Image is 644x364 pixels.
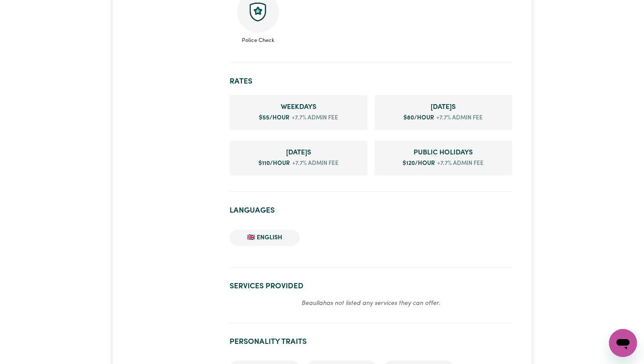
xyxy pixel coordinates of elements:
span: Public Holiday rate [382,147,506,158]
span: +7.7% admin fee [290,159,339,168]
span: $ 80 /hour [403,115,434,121]
span: $ 110 /hour [258,161,290,166]
li: 🇬🇧 English [230,230,300,246]
span: +7.7% admin fee [435,159,484,168]
h2: Personality traits [230,337,512,346]
span: Saturday rate [382,102,506,112]
span: +7.7% admin fee [434,114,483,122]
span: Police Check [237,33,280,45]
em: Beaulla has not listed any services they can offer. [301,300,440,307]
iframe: Button to launch messaging window [609,329,637,357]
span: Sunday rate [237,147,361,158]
h2: Rates [230,77,512,86]
span: $ 120 /hour [403,161,435,166]
h2: Languages [230,206,512,215]
span: Weekday rate [237,102,361,112]
span: $ 55 /hour [259,115,290,121]
h2: Services provided [230,282,512,291]
span: +7.7% admin fee [290,114,338,122]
